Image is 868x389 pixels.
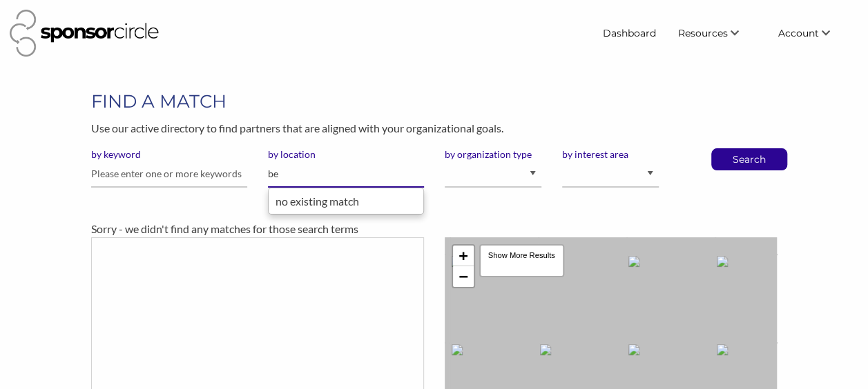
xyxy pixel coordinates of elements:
div: Sorry - we didn't find any matches for those search terms [91,221,777,237]
a: Dashboard [592,21,667,46]
input: Please enter one or more keywords [91,161,247,188]
a: Zoom out [453,266,474,287]
div: no existing match [276,192,416,210]
button: Search [726,149,772,170]
label: by organization type [445,148,541,161]
li: Account [767,21,858,46]
label: by interest area [562,148,659,161]
a: Zoom in [453,246,474,266]
label: by location [268,148,424,161]
li: Resources [667,21,767,46]
label: by keyword [91,148,247,161]
div: Show More Results [479,244,564,277]
img: Sponsor Circle Logo [10,10,159,57]
span: Account [778,27,819,39]
span: Resources [678,27,728,39]
h1: FIND A MATCH [91,89,777,114]
p: Use our active directory to find partners that are aligned with your organizational goals. [91,119,777,137]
